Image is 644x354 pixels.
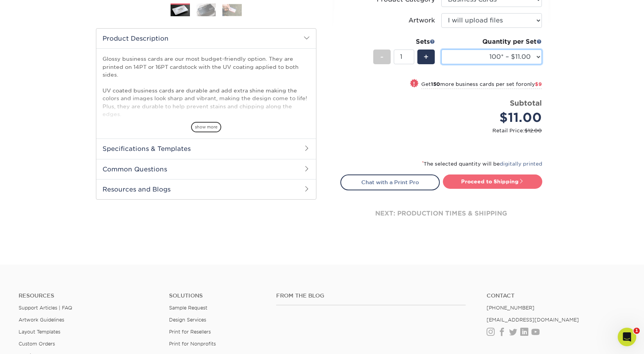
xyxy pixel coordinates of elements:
[169,341,216,347] a: Print for Nonprofits
[421,81,542,89] small: Get more business cards per set for
[96,159,316,179] h2: Common Questions
[487,305,535,311] a: [PHONE_NUMBER]
[441,37,542,46] div: Quantity per Set
[191,122,221,132] span: show more
[19,305,72,311] a: Support Articles | FAQ
[413,80,415,88] span: !
[340,190,542,237] div: next: production times & shipping
[443,174,542,188] a: Proceed to Shipping
[634,328,640,334] span: 1
[102,55,310,157] p: Glossy business cards are our most budget-friendly option. They are printed on 14PT or 16PT cards...
[618,328,636,346] iframe: Intercom live chat
[524,81,542,87] span: only
[535,81,542,87] span: $9
[222,4,242,16] img: Business Cards 03
[340,174,440,190] a: Chat with a Print Pro
[487,292,625,299] a: Contact
[169,329,211,335] a: Print for Resellers
[487,317,579,323] a: [EMAIL_ADDRESS][DOMAIN_NAME]
[19,317,64,323] a: Artwork Guidelines
[169,292,265,299] h4: Solutions
[169,305,207,311] a: Sample Request
[347,127,542,134] small: Retail Price:
[524,128,542,133] span: $12.00
[431,81,440,87] strong: 150
[447,108,542,127] div: $11.00
[196,3,216,17] img: Business Cards 02
[380,51,384,63] span: -
[19,329,60,335] a: Layout Templates
[96,29,316,48] h2: Product Description
[424,51,429,63] span: +
[96,179,316,199] h2: Resources and Blogs
[169,317,206,323] a: Design Services
[408,16,435,25] div: Artwork
[510,99,542,107] strong: Subtotal
[373,37,435,46] div: Sets
[96,139,316,159] h2: Specifications & Templates
[2,330,66,351] iframe: Google Customer Reviews
[500,161,542,167] a: digitally printed
[171,1,190,20] img: Business Cards 01
[19,292,157,299] h4: Resources
[422,161,542,167] small: The selected quantity will be
[276,292,466,299] h4: From the Blog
